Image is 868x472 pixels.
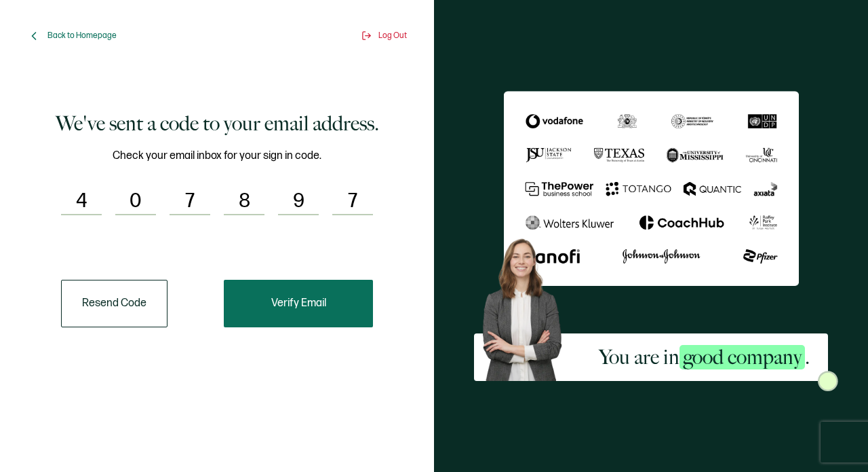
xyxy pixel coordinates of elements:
[56,110,379,137] h1: We've sent a code to your email address.
[47,31,117,41] span: Back to Homepage
[61,280,167,327] button: Resend Code
[679,345,805,369] span: good company
[378,31,407,41] span: Log Out
[599,344,810,371] h2: You are in .
[504,91,799,286] img: Sertifier We've sent a code to your email address.
[113,147,321,164] span: Check your email inbox for your sign in code.
[818,371,838,391] img: Sertifier Signup
[474,232,580,381] img: Sertifier Signup - You are in <span class="strong-h">good company</span>. Hero
[271,298,326,309] span: Verify Email
[224,280,373,327] button: Verify Email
